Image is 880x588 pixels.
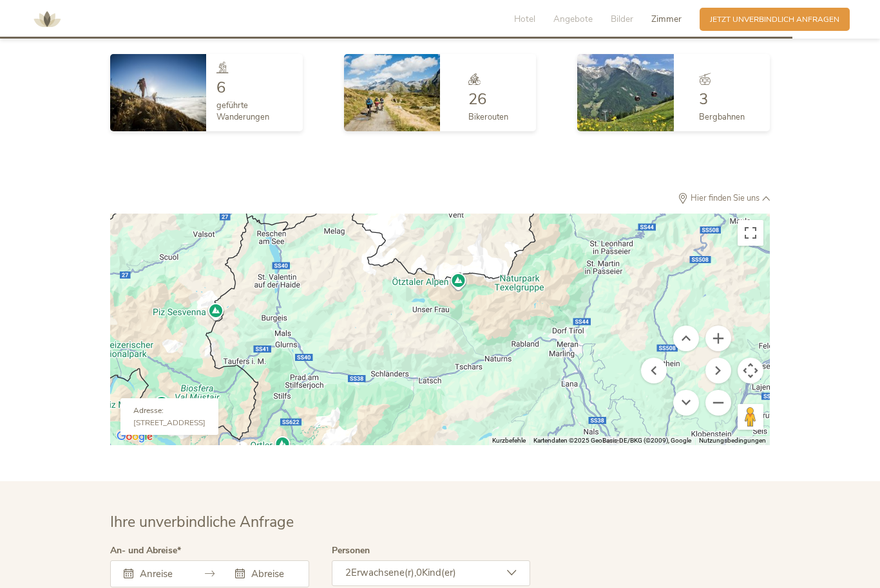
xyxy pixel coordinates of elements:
[651,13,682,25] span: Zimmer
[738,220,763,246] button: Vollbildansicht ein/aus
[248,567,295,580] input: Abreise
[110,512,294,532] span: Ihre unverbindliche Anfrage
[699,437,766,444] a: Nutzungsbedingungen
[673,390,699,416] button: Nach unten
[553,13,593,25] span: Angebote
[110,546,181,555] label: An- und Abreise
[216,100,269,123] span: geführte Wanderungen
[351,566,416,579] span: Erwachsene(r),
[710,14,839,25] span: Jetzt unverbindlich anfragen
[688,194,762,203] span: Hier finden Sie uns
[699,111,745,123] span: Bergbahnen
[332,546,370,555] label: Personen
[113,428,156,445] img: Google
[468,111,508,123] span: Bikerouten
[137,567,184,580] input: Anreise
[705,326,731,351] button: Vergrößern
[705,358,731,383] button: Nach rechts
[673,326,699,351] button: Nach oben
[699,89,708,109] span: 3
[641,358,667,383] button: Nach links
[416,566,422,579] span: 0
[216,77,225,98] span: 6
[113,428,156,445] a: Dieses Gebiet in Google Maps öffnen (in neuem Fenster)
[492,436,526,445] button: Kurzbefehle
[422,566,456,579] span: Kind(er)
[533,437,691,444] span: Kartendaten ©2025 GeoBasis-DE/BKG (©2009), Google
[738,404,763,430] button: Pegman auf die Karte ziehen, um Street View aufzurufen
[705,390,731,416] button: Verkleinern
[28,15,66,23] a: AMONTI & LUNARIS Wellnessresort
[514,13,535,25] span: Hotel
[738,358,763,383] button: Kamerasteuerung für die Karte
[133,406,206,418] div: Adresse:
[133,418,206,427] div: [STREET_ADDRESS]
[611,13,633,25] span: Bilder
[345,566,351,579] span: 2
[468,89,486,109] span: 26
